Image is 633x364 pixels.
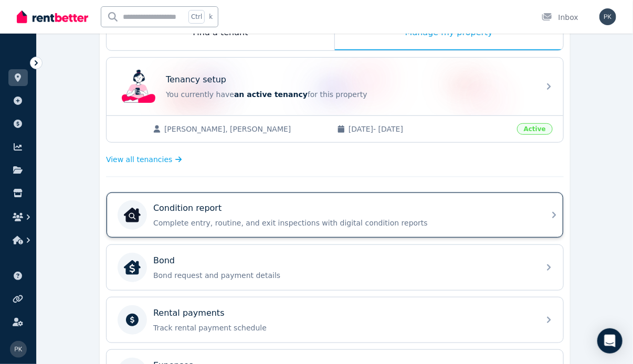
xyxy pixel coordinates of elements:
p: Rental payments [153,307,225,319]
a: BondBondBond request and payment details [107,245,563,290]
span: [DATE] - [DATE] [349,124,511,134]
img: RentBetter [17,9,88,25]
div: Inbox [542,12,578,23]
span: [PERSON_NAME], [PERSON_NAME] [164,124,326,134]
span: Active [517,123,553,135]
p: Condition report [153,202,221,215]
img: Patrick Kok [10,341,27,358]
span: View all tenancies [106,154,172,165]
p: Complete entry, routine, and exit inspections with digital condition reports [153,218,533,228]
p: Bond request and payment details [153,270,533,281]
p: Track rental payment schedule [153,323,533,333]
img: Bond [124,259,141,276]
img: Condition report [124,207,141,223]
a: View all tenancies [106,154,182,165]
p: Tenancy setup [166,73,226,86]
div: Open Intercom Messenger [597,328,623,354]
span: k [209,13,213,21]
p: Bond [153,254,175,267]
span: Ctrl [188,10,205,24]
a: Rental paymentsTrack rental payment schedule [107,297,563,342]
a: Condition reportCondition reportComplete entry, routine, and exit inspections with digital condit... [107,192,563,238]
img: Tenancy setup [122,70,155,103]
a: Tenancy setupTenancy setupYou currently havean active tenancyfor this property [107,58,563,115]
span: an active tenancy [234,90,308,99]
img: Patrick Kok [599,8,616,25]
p: You currently have for this property [166,89,533,100]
